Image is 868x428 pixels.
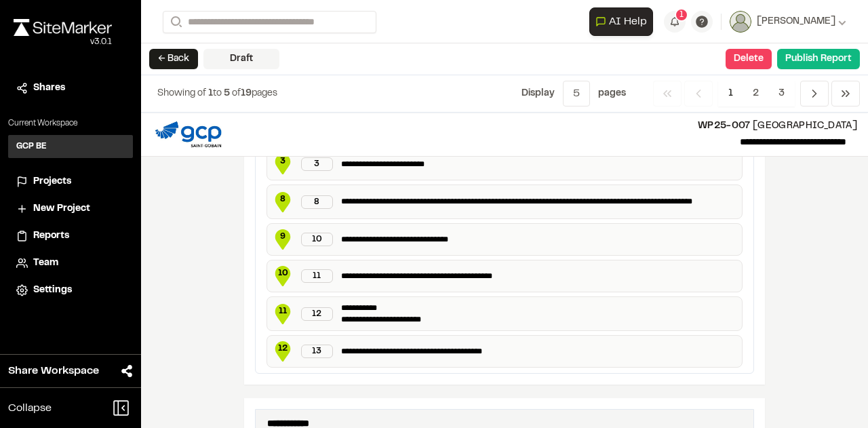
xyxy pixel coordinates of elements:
[241,90,252,98] span: 19
[16,174,125,189] a: Projects
[726,49,772,69] button: Delete
[33,229,69,244] span: Reports
[301,233,333,246] div: 10
[8,117,133,130] p: Current Workspace
[698,122,751,130] span: WP25-007
[8,400,52,416] span: Collapse
[33,174,71,189] span: Projects
[301,157,333,171] div: 3
[273,155,293,168] span: 3
[598,86,626,101] p: page s
[301,307,333,321] div: 12
[33,81,65,96] span: Shares
[589,7,653,36] button: Open AI Assistant
[235,119,857,134] p: [GEOGRAPHIC_DATA]
[152,118,224,151] img: file
[33,256,58,271] span: Team
[777,49,860,69] button: Publish Report
[16,283,125,298] a: Settings
[273,231,293,243] span: 9
[224,90,230,98] span: 5
[203,49,279,69] div: Draft
[768,81,795,106] span: 3
[757,14,835,29] span: [PERSON_NAME]
[664,11,686,33] button: 1
[743,81,769,106] span: 2
[16,140,47,153] h3: GCP BE
[16,229,125,244] a: Reports
[273,343,293,355] span: 12
[157,86,277,101] p: to of pages
[718,81,743,106] span: 1
[33,283,72,298] span: Settings
[273,267,293,279] span: 10
[609,14,647,30] span: AI Help
[16,81,125,96] a: Shares
[16,201,125,216] a: New Project
[16,256,125,271] a: Team
[208,90,213,98] span: 1
[163,11,187,33] button: Search
[589,7,658,36] div: Open AI Assistant
[14,36,112,48] div: Oh geez...please don't...
[273,193,293,206] span: 8
[730,11,846,33] button: [PERSON_NAME]
[730,11,751,33] img: User
[14,19,112,36] img: rebrand.png
[33,201,90,216] span: New Project
[563,81,590,106] button: 5
[301,345,333,358] div: 13
[301,269,333,283] div: 11
[273,305,293,317] span: 11
[157,90,208,98] span: Showing of
[679,9,684,21] span: 1
[8,363,99,379] span: Share Workspace
[149,49,198,69] button: ← Back
[301,195,333,209] div: 8
[521,86,555,101] p: Display
[653,81,860,106] nav: Navigation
